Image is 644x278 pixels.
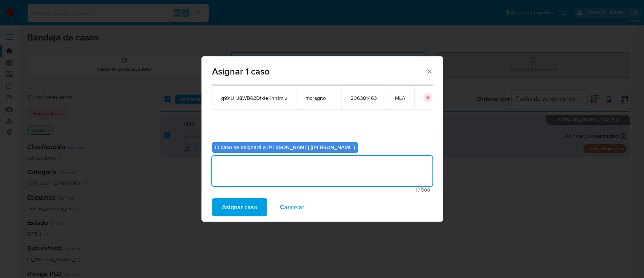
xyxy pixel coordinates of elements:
span: Cancelar [280,199,304,216]
button: Cancelar [270,198,314,216]
span: mcragno [306,95,332,101]
span: 206381463 [350,95,377,101]
span: MLA [395,95,405,101]
b: El caso se asignará a [PERSON_NAME] ([PERSON_NAME]) [215,143,355,151]
button: Cerrar ventana [426,68,432,75]
span: q9XUlIJ8WB62DtkleKnn1mIu [221,95,287,101]
span: Asignar 1 caso [212,67,426,76]
button: Asignar caso [212,198,267,216]
div: assign-modal [201,56,443,222]
span: Máximo 500 caracteres [214,188,430,193]
span: Asignar caso [222,199,257,216]
button: icon-button [423,93,432,102]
